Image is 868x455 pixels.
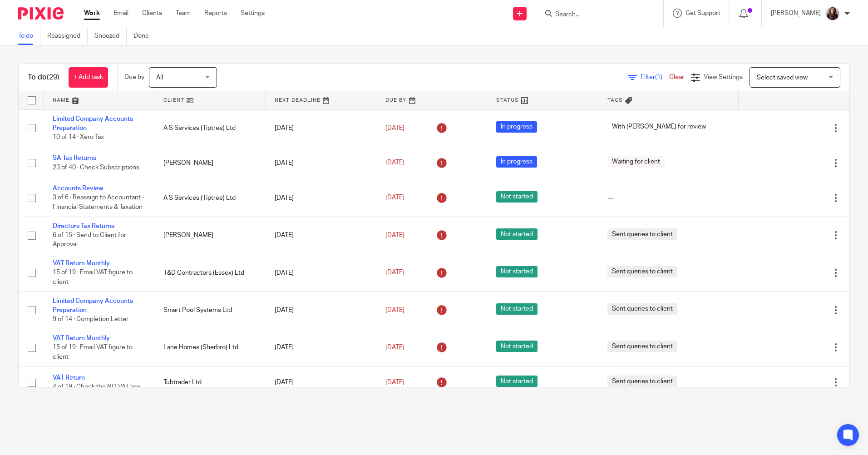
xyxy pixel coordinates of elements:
[385,232,404,238] span: [DATE]
[496,303,538,315] span: Not started
[669,74,684,80] a: Clear
[385,379,404,386] span: [DATE]
[385,344,404,351] span: [DATE]
[385,125,404,131] span: [DATE]
[28,73,59,82] h1: To do
[154,254,265,292] td: T&D Contractors (Essex) Ltd
[84,9,100,18] a: Work
[53,134,104,140] span: 10 of 14 · Xero Tax
[133,27,156,45] a: Done
[18,7,64,20] img: Pixie
[53,223,114,229] a: Directors Tax Returns
[607,121,710,133] span: With [PERSON_NAME] for review
[266,109,376,147] td: [DATE]
[704,74,743,80] span: View Settings
[607,341,677,352] span: Sent queries to client
[53,335,110,341] a: VAT Return Monthly
[496,341,538,352] span: Not started
[686,10,720,16] span: Get Support
[266,217,376,254] td: [DATE]
[607,228,677,240] span: Sent queries to client
[53,155,96,161] a: SA Tax Returns
[496,376,538,387] span: Not started
[496,191,538,203] span: Not started
[154,147,265,179] td: [PERSON_NAME]
[496,228,538,240] span: Not started
[53,164,139,171] span: 23 of 40 · Check Subscriptions
[266,254,376,292] td: [DATE]
[554,11,636,19] input: Search
[53,270,133,286] span: 15 of 19 · Email VAT figure to client
[53,185,103,192] a: Accounts Review
[241,9,265,18] a: Settings
[154,109,265,147] td: A S Services (Tiptree) Ltd
[142,9,162,18] a: Clients
[53,316,128,322] span: 9 of 14 · Completion Letter
[154,217,265,254] td: [PERSON_NAME]
[47,27,88,45] a: Reassigned
[385,160,404,166] span: [DATE]
[113,9,128,18] a: Email
[607,98,623,103] span: Tags
[154,329,265,366] td: Lane Homes (Sherbro) Ltd
[266,179,376,217] td: [DATE]
[176,9,191,18] a: Team
[154,179,265,217] td: A S Services (Tiptree) Ltd
[385,270,404,276] span: [DATE]
[496,266,538,277] span: Not started
[771,9,821,18] p: [PERSON_NAME]
[53,384,141,391] span: 4 of 19 · Check the NO VAT box
[156,74,163,81] span: All
[53,116,133,131] a: Limited Company Accounts Preparation
[385,195,404,201] span: [DATE]
[641,74,669,80] span: Filter
[154,366,265,399] td: Tubtrader Ltd
[266,292,376,329] td: [DATE]
[266,147,376,179] td: [DATE]
[53,375,85,381] a: VAT Return
[47,74,59,81] span: (29)
[53,260,110,267] a: VAT Return Monthly
[53,195,144,211] span: 3 of 6 · Reassign to Accountant - Financial Statements & Taxation
[266,366,376,399] td: [DATE]
[496,156,537,168] span: In progress
[757,74,808,81] span: Select saved view
[607,303,677,315] span: Sent queries to client
[607,156,665,168] span: Waiting for client
[154,292,265,329] td: Smart Pool Systems Ltd
[53,344,133,360] span: 15 of 19 · Email VAT figure to client
[266,329,376,366] td: [DATE]
[607,193,730,203] div: ---
[496,121,537,133] span: In progress
[655,74,662,80] span: (1)
[18,27,40,45] a: To do
[69,67,108,88] a: + Add task
[124,73,144,82] p: Due by
[385,307,404,313] span: [DATE]
[825,6,840,21] img: IMG_0011.jpg
[94,27,127,45] a: Snoozed
[53,298,133,313] a: Limited Company Accounts Preparation
[204,9,227,18] a: Reports
[53,232,126,248] span: 6 of 15 · Send to Client for Approval
[607,266,677,277] span: Sent queries to client
[607,376,677,387] span: Sent queries to client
